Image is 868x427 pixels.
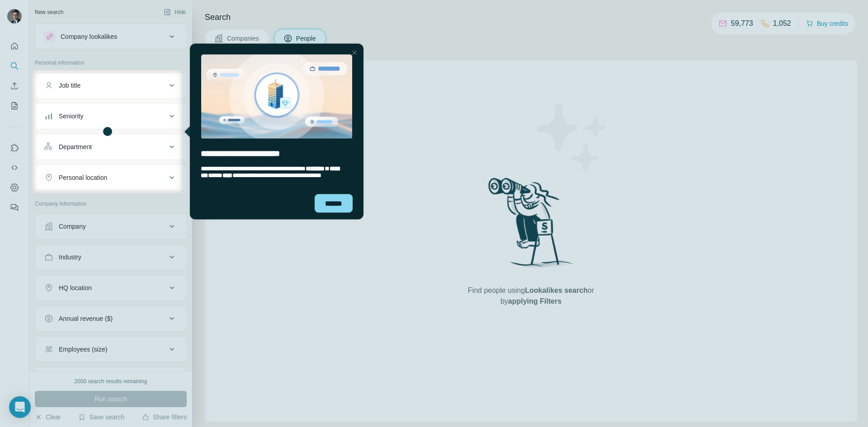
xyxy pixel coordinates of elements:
[35,75,186,96] button: Job title
[59,81,80,90] div: Job title
[35,105,186,127] button: Seniority
[59,112,83,121] div: Seniority
[59,173,107,182] div: Personal location
[35,136,186,158] button: Department
[182,42,365,221] iframe: Tooltip
[59,142,92,151] div: Department
[35,167,186,188] button: Personal location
